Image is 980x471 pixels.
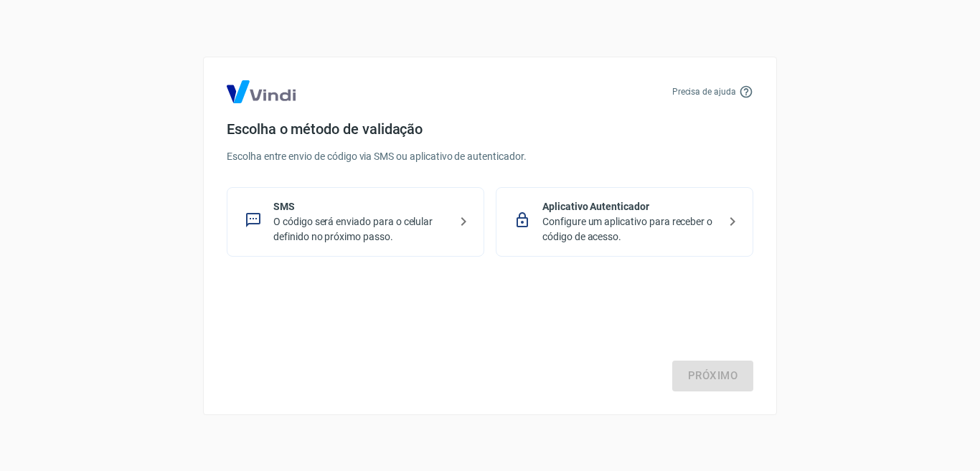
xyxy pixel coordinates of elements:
[273,214,449,244] p: O código será enviado para o celular definido no próximo passo.
[542,214,718,244] p: Configure um aplicativo para receber o código de acesso.
[496,187,753,257] div: Aplicativo AutenticadorConfigure um aplicativo para receber o código de acesso.
[227,149,753,164] p: Escolha entre envio de código via SMS ou aplicativo de autenticador.
[672,85,736,98] p: Precisa de ajuda
[227,187,484,257] div: SMSO código será enviado para o celular definido no próximo passo.
[227,80,296,103] img: Logo Vind
[227,120,753,138] h4: Escolha o método de validação
[542,199,718,214] p: Aplicativo Autenticador
[273,199,449,214] p: SMS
